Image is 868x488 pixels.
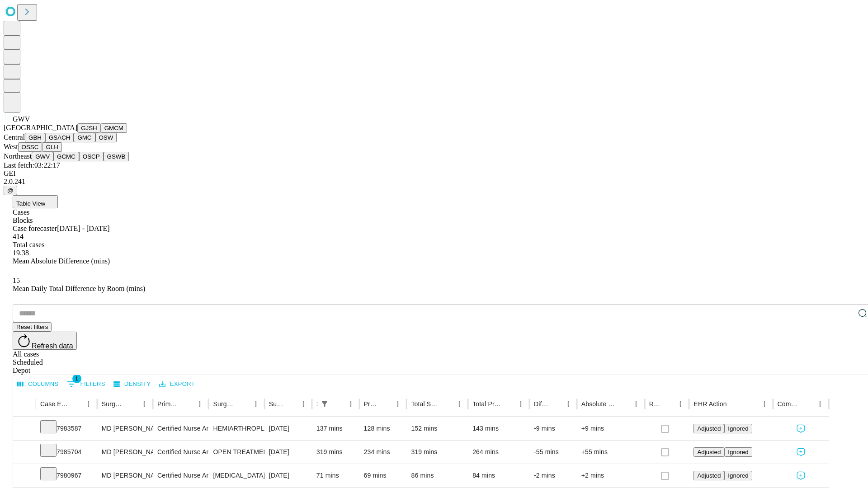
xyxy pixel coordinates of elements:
button: Table View [13,195,58,208]
button: Menu [453,398,466,410]
span: Mean Absolute Difference (mins) [13,257,110,265]
div: Certified Nurse Anesthetist [157,441,204,464]
button: Sort [502,398,514,410]
button: GSWB [104,152,129,161]
button: Menu [514,398,527,410]
button: OSCP [79,152,104,161]
div: GEI [4,169,864,178]
span: @ [7,187,14,194]
span: 15 [13,277,20,284]
button: Sort [440,398,453,410]
button: Sort [284,398,297,410]
button: Sort [379,398,392,410]
div: 137 mins [316,417,355,440]
button: Show filters [318,398,331,410]
button: Sort [549,398,562,410]
div: 319 mins [316,441,355,464]
button: Sort [70,398,82,410]
button: Sort [125,398,138,410]
div: +9 mins [581,417,640,440]
button: Menu [82,398,95,410]
button: GMC [74,133,95,142]
button: Ignored [724,447,752,457]
span: [DATE] - [DATE] [57,225,109,232]
button: Menu [250,398,262,410]
span: Northeast [4,152,32,160]
button: Sort [661,398,674,410]
button: GJSH [77,123,101,133]
button: OSSC [18,142,42,152]
div: +55 mins [581,441,640,464]
span: Ignored [728,472,748,479]
span: Last fetch: 03:22:17 [4,161,60,169]
button: GMCM [101,123,127,133]
div: Certified Nurse Anesthetist [157,417,204,440]
span: [GEOGRAPHIC_DATA] [4,124,77,131]
span: GWV [13,115,30,123]
span: Ignored [728,425,748,432]
button: Menu [193,398,206,410]
span: Adjusted [697,449,721,455]
div: 7985704 [40,441,93,464]
button: Adjusted [693,424,724,433]
div: Surgery Date [269,400,283,408]
div: Total Scheduled Duration [411,400,439,408]
div: Case Epic Id [40,400,69,408]
button: Density [111,377,153,391]
div: Total Predicted Duration [472,400,501,408]
div: 319 mins [411,441,463,464]
button: Select columns [15,377,61,391]
span: Total cases [13,241,44,249]
div: Scheduled In Room Duration [316,400,317,408]
button: Refresh data [13,332,77,350]
div: [DATE] [269,441,307,464]
div: 7980967 [40,464,93,487]
div: OPEN TREATMENT POSTERIOR OR ANTERIOR ACETABULAR WALL [213,441,259,464]
button: Menu [392,398,404,410]
div: 84 mins [472,464,525,487]
button: Sort [181,398,193,410]
button: Menu [674,398,687,410]
button: Reset filters [13,322,52,332]
span: 1 [72,374,81,383]
div: -9 mins [534,417,572,440]
div: [DATE] [269,417,307,440]
div: MD [PERSON_NAME] [PERSON_NAME] Md [102,417,148,440]
button: Menu [562,398,575,410]
button: Sort [617,398,630,410]
div: Surgeon Name [102,400,124,408]
button: @ [4,186,17,195]
div: Primary Service [157,400,180,408]
button: OSW [95,133,117,142]
button: Menu [138,398,151,410]
div: +2 mins [581,464,640,487]
button: GBH [25,133,45,142]
span: Adjusted [697,425,721,432]
button: Menu [297,398,310,410]
button: Show filters [65,377,108,391]
button: Sort [332,398,344,410]
div: Certified Nurse Anesthetist [157,464,204,487]
div: 7983587 [40,417,93,440]
button: Sort [728,398,741,410]
span: Table View [16,200,45,207]
span: Ignored [728,449,748,455]
div: 234 mins [364,441,402,464]
div: 86 mins [411,464,463,487]
div: -2 mins [534,464,572,487]
button: GWV [32,152,53,161]
div: 71 mins [316,464,355,487]
div: 2.0.241 [4,178,864,186]
button: Menu [344,398,357,410]
div: 69 mins [364,464,402,487]
div: EHR Action [693,400,726,408]
button: GCMC [53,152,79,161]
button: Ignored [724,424,752,433]
div: 152 mins [411,417,463,440]
div: MD [PERSON_NAME] Jr [PERSON_NAME] Md [102,464,148,487]
div: 128 mins [364,417,402,440]
button: Sort [237,398,250,410]
span: 414 [13,233,24,240]
span: Reset filters [16,324,48,330]
button: Adjusted [693,471,724,480]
